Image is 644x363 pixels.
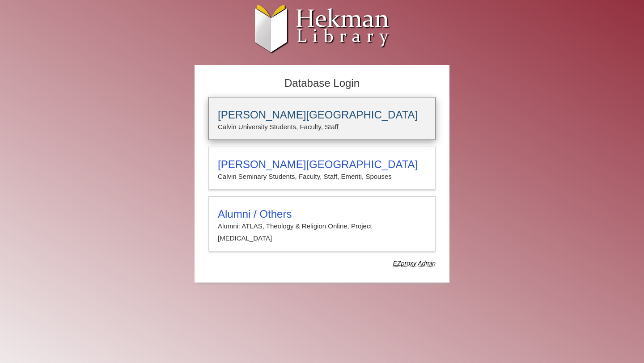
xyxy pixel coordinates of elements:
p: Calvin Seminary Students, Faculty, Staff, Emeriti, Spouses [218,171,426,182]
a: [PERSON_NAME][GEOGRAPHIC_DATA]Calvin University Students, Faculty, Staff [208,97,436,140]
h3: [PERSON_NAME][GEOGRAPHIC_DATA] [218,158,426,171]
p: Alumni: ATLAS, Theology & Religion Online, Project [MEDICAL_DATA] [218,220,426,244]
h3: Alumni / Others [218,208,426,220]
h3: [PERSON_NAME][GEOGRAPHIC_DATA] [218,109,426,121]
p: Calvin University Students, Faculty, Staff [218,121,426,133]
h2: Database Login [204,74,440,93]
dfn: Use Alumni login [393,260,436,267]
summary: Alumni / OthersAlumni: ATLAS, Theology & Religion Online, Project [MEDICAL_DATA] [218,208,426,244]
a: [PERSON_NAME][GEOGRAPHIC_DATA]Calvin Seminary Students, Faculty, Staff, Emeriti, Spouses [208,147,436,190]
